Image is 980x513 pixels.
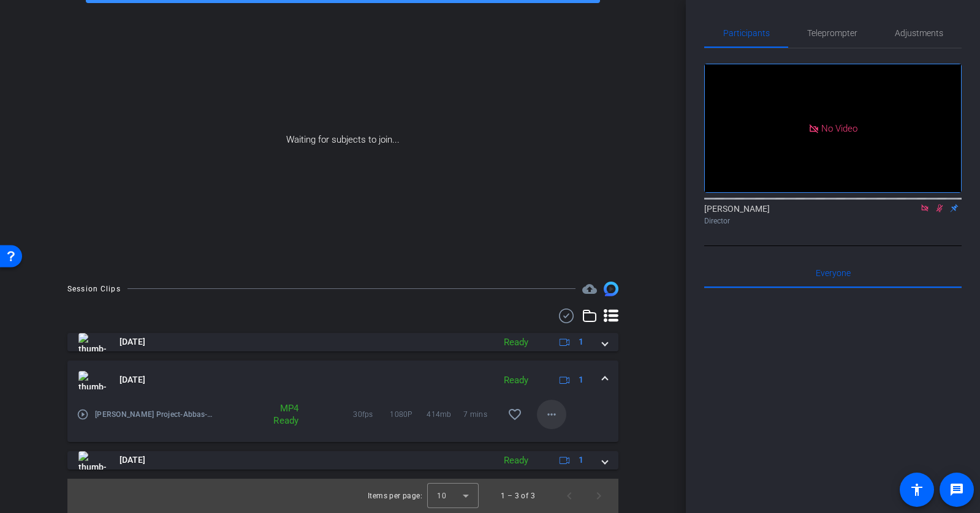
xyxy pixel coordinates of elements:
[78,371,106,389] img: thumb-nail
[949,482,964,497] mat-icon: message
[67,333,618,351] mat-expansion-panel-header: thumb-nail[DATE]Ready1
[463,408,500,421] span: 7 mins
[544,407,559,422] mat-icon: more_horiz
[604,282,618,296] img: Session clips
[67,400,618,442] div: thumb-nail[DATE]Ready1
[67,361,618,400] mat-expansion-panel-header: thumb-nail[DATE]Ready1
[582,282,597,296] span: Destinations for your clips
[498,454,534,468] div: Ready
[78,451,106,470] img: thumb-nail
[353,408,390,421] span: 30fps
[582,282,597,296] mat-icon: cloud_upload
[821,122,857,133] span: No Video
[78,333,106,351] img: thumb-nail
[95,408,215,421] span: [PERSON_NAME] Project-Abbas-2025-09-12-14-15-31-883-0
[816,269,851,277] span: Everyone
[31,10,655,269] div: Waiting for subjects to join...
[895,29,943,37] span: Adjustments
[120,335,145,348] span: [DATE]
[120,373,145,386] span: [DATE]
[579,454,583,466] span: 1
[704,215,962,227] div: Director
[555,481,584,511] button: Previous page
[579,373,583,386] span: 1
[368,490,422,502] div: Items per page:
[498,373,534,388] div: Ready
[507,407,522,422] mat-icon: favorite_border
[704,203,962,227] div: [PERSON_NAME]
[264,402,305,427] div: MP4 Ready
[77,408,89,421] mat-icon: play_circle_outline
[584,481,613,511] button: Next page
[807,29,857,37] span: Teleprompter
[501,490,535,502] div: 1 – 3 of 3
[67,283,121,295] div: Session Clips
[120,454,145,466] span: [DATE]
[723,29,770,37] span: Participants
[498,335,534,350] div: Ready
[67,451,618,470] mat-expansion-panel-header: thumb-nail[DATE]Ready1
[910,482,924,497] mat-icon: accessibility
[390,408,427,421] span: 1080P
[579,335,583,348] span: 1
[427,408,463,421] span: 414mb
